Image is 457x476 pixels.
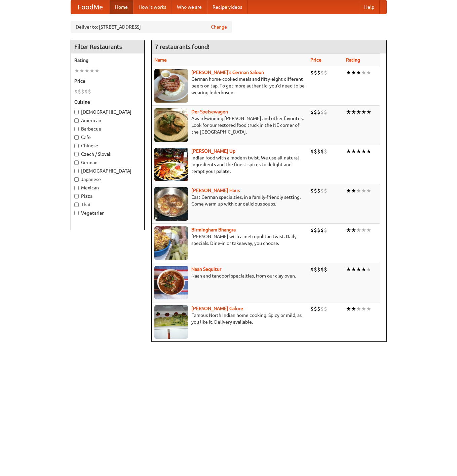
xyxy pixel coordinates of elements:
[366,69,371,76] li: ★
[155,43,210,50] ng-pluralize: 7 restaurants found!
[191,148,235,154] a: [PERSON_NAME] Up
[89,67,94,74] li: ★
[74,193,141,199] label: Pizza
[154,148,188,181] img: curryup.jpg
[154,226,188,260] img: bhangra.jpg
[351,266,356,273] li: ★
[346,266,351,273] li: ★
[74,201,141,208] label: Thai
[361,266,366,273] li: ★
[74,210,141,216] label: Vegetarian
[314,305,317,313] li: $
[324,305,327,313] li: $
[74,152,79,156] input: Czech / Slovak
[351,148,356,155] li: ★
[74,142,141,149] label: Chinese
[320,266,324,273] li: $
[154,187,188,221] img: kohlhaus.jpg
[133,0,172,14] a: How it works
[314,266,317,273] li: $
[356,305,361,313] li: ★
[356,69,361,76] li: ★
[74,134,141,141] label: Cafe
[172,0,207,14] a: Who we are
[324,266,327,273] li: $
[88,88,91,95] li: $
[310,305,314,313] li: $
[317,148,320,155] li: $
[346,305,351,313] li: ★
[346,108,351,116] li: ★
[154,76,305,96] p: German home-cooked meals and fifty-eight different beers on tap. To get more authentic, you'd nee...
[320,226,324,234] li: $
[320,148,324,155] li: $
[191,109,228,114] b: Der Speisewagen
[191,70,264,75] b: [PERSON_NAME]'s German Saloon
[74,160,79,165] input: German
[351,108,356,116] li: ★
[317,226,320,234] li: $
[361,226,366,234] li: ★
[351,187,356,194] li: ★
[314,226,317,234] li: $
[361,108,366,116] li: ★
[356,187,361,194] li: ★
[366,266,371,273] li: ★
[154,266,188,299] img: naansequitur.jpg
[74,144,79,148] input: Chinese
[81,88,84,95] li: $
[74,159,141,166] label: German
[207,0,247,14] a: Recipe videos
[314,187,317,194] li: $
[79,67,84,74] li: ★
[74,168,141,174] label: [DEMOGRAPHIC_DATA]
[310,69,314,76] li: $
[154,57,167,63] a: Name
[74,184,141,191] label: Mexican
[74,169,79,173] input: [DEMOGRAPHIC_DATA]
[74,127,79,131] input: Barbecue
[356,226,361,234] li: ★
[191,306,243,311] a: [PERSON_NAME] Galore
[74,67,79,74] li: ★
[314,148,317,155] li: $
[71,40,144,53] h4: Filter Restaurants
[361,148,366,155] li: ★
[366,226,371,234] li: ★
[74,176,141,183] label: Japanese
[154,108,188,142] img: speisewagen.jpg
[310,266,314,273] li: $
[154,312,305,325] p: Famous North Indian home cooking. Spicy or mild, as you like it. Delivery available.
[346,226,351,234] li: ★
[191,266,221,272] b: Naan Sequitur
[320,69,324,76] li: $
[211,24,227,30] a: Change
[320,108,324,116] li: $
[320,305,324,313] li: $
[74,211,79,215] input: Vegetarian
[191,227,236,232] a: Birmingham Bhangra
[84,88,88,95] li: $
[324,108,327,116] li: $
[74,177,79,182] input: Japanese
[314,69,317,76] li: $
[314,108,317,116] li: $
[74,151,141,157] label: Czech / Slovak
[154,194,305,207] p: East German specialties, in a family-friendly setting. Come warm up with our delicious soups.
[154,233,305,247] p: [PERSON_NAME] with a metropolitan twist. Daily specials. Dine-in or takeaway, you choose.
[366,187,371,194] li: ★
[74,194,79,198] input: Pizza
[359,0,380,14] a: Help
[346,57,360,63] a: Rating
[71,21,232,33] div: Deliver to: [STREET_ADDRESS]
[84,67,89,74] li: ★
[154,305,188,339] img: currygalore.jpg
[74,57,141,64] h5: Rating
[346,69,351,76] li: ★
[74,118,79,123] input: American
[366,108,371,116] li: ★
[317,266,320,273] li: $
[310,187,314,194] li: $
[346,187,351,194] li: ★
